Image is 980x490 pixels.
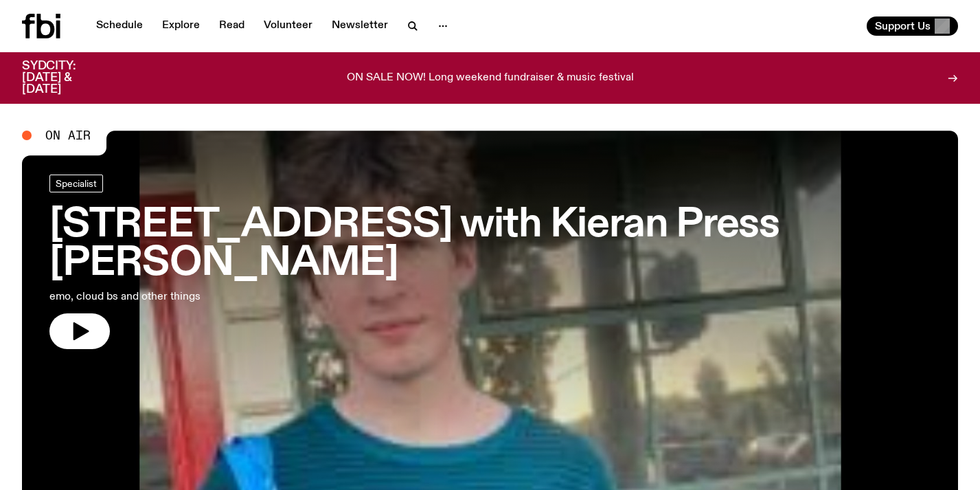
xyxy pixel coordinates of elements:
button: Support Us [867,16,958,36]
p: ON SALE NOW! Long weekend fundraiser & music festival [347,72,634,85]
a: Specialist [49,175,103,192]
a: Explore [154,16,208,36]
h3: SYDCITY: [DATE] & [DATE] [22,60,110,96]
a: Read [211,16,253,36]
a: Volunteer [255,16,321,36]
a: Schedule [88,16,151,36]
span: Support Us [875,20,931,32]
a: Newsletter [323,16,396,36]
h3: [STREET_ADDRESS] with Kieran Press [PERSON_NAME] [49,206,931,283]
p: emo, cloud bs and other things [49,289,401,305]
a: [STREET_ADDRESS] with Kieran Press [PERSON_NAME]emo, cloud bs and other things [49,175,931,349]
span: Specialist [56,178,97,188]
span: On Air [45,129,91,142]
